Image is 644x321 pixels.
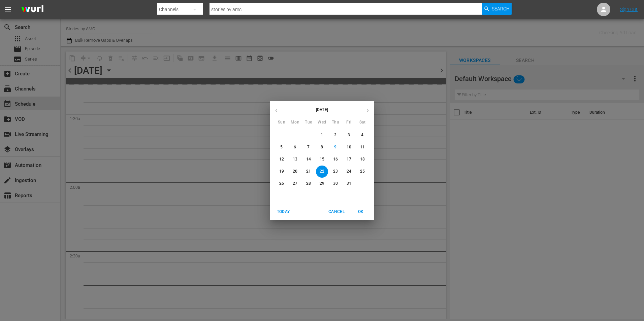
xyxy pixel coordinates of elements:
span: Fri [343,119,355,126]
button: 16 [329,153,342,166]
button: 3 [343,129,355,141]
button: Today [272,206,294,217]
p: 22 [320,169,324,174]
button: 9 [329,141,342,153]
button: 21 [302,166,315,178]
span: OK [353,208,369,215]
button: 18 [356,153,368,166]
span: Thu [329,119,342,126]
p: 15 [320,156,324,162]
span: Mon [289,119,301,126]
button: 15 [316,153,328,166]
p: 28 [306,181,311,186]
span: Sat [356,119,368,126]
p: 25 [360,169,365,174]
button: 13 [289,153,301,166]
p: 7 [307,144,310,150]
p: 30 [333,181,338,186]
span: Tue [302,119,315,126]
p: 21 [306,169,311,174]
p: 5 [280,144,283,150]
button: 11 [356,141,368,153]
button: 8 [316,141,328,153]
p: 26 [279,181,284,186]
span: Wed [316,119,328,126]
p: 31 [347,181,351,186]
button: 31 [343,178,355,190]
button: 27 [289,178,301,190]
button: 20 [289,166,301,178]
img: ans4CAIJ8jUAAAAAAAAAAAAAAAAAAAAAAAAgQb4GAAAAAAAAAAAAAAAAAAAAAAAAJMjXAAAAAAAAAAAAAAAAAAAAAAAAgAT5G... [16,2,49,17]
p: [DATE] [283,107,361,113]
p: 11 [360,144,365,150]
button: OK [350,206,372,217]
p: 13 [293,156,297,162]
p: 23 [333,169,338,174]
button: 10 [343,141,355,153]
button: 23 [329,166,342,178]
button: 4 [356,129,368,141]
button: 2 [329,129,342,141]
span: Sun [276,119,288,126]
p: 12 [279,156,284,162]
button: 25 [356,166,368,178]
p: 19 [279,169,284,174]
p: 18 [360,156,365,162]
p: 3 [348,132,350,138]
p: 17 [347,156,351,162]
button: 26 [276,178,288,190]
p: 16 [333,156,338,162]
p: 27 [293,181,297,186]
p: 4 [361,132,363,138]
button: Cancel [326,206,347,217]
p: 29 [320,181,324,186]
button: 12 [276,153,288,166]
span: Search [492,3,510,15]
button: 5 [276,141,288,153]
button: 30 [329,178,342,190]
button: 17 [343,153,355,166]
span: Cancel [328,208,345,215]
button: 1 [316,129,328,141]
a: Sign Out [620,7,638,12]
button: 22 [316,166,328,178]
button: 28 [302,178,315,190]
p: 1 [321,132,323,138]
button: 7 [302,141,315,153]
p: 14 [306,156,311,162]
p: 20 [293,169,297,174]
span: menu [4,5,12,13]
button: 6 [289,141,301,153]
button: 14 [302,153,315,166]
button: 24 [343,166,355,178]
p: 9 [334,144,336,150]
p: 10 [347,144,351,150]
p: 8 [321,144,323,150]
p: 6 [294,144,296,150]
p: 2 [334,132,336,138]
p: 24 [347,169,351,174]
button: 19 [276,166,288,178]
span: Today [275,208,291,215]
button: 29 [316,178,328,190]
